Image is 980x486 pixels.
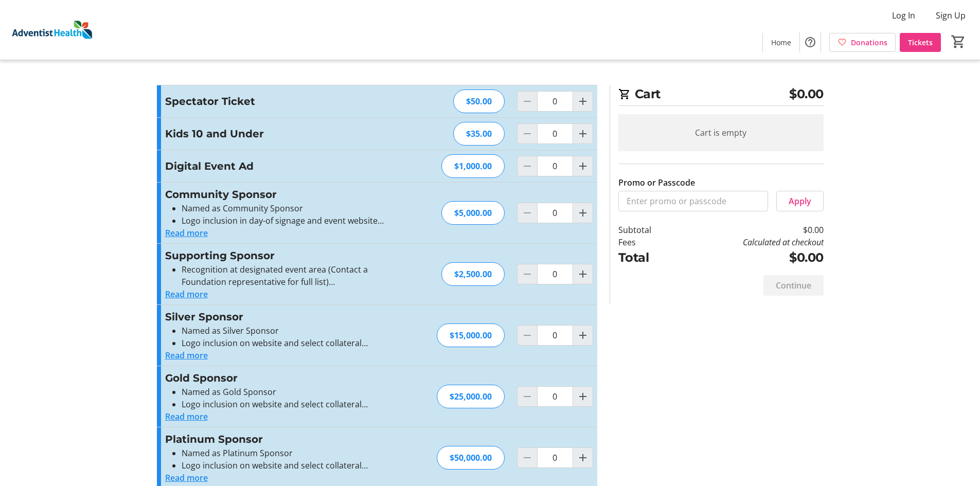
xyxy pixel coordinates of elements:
input: Gold Sponsor Quantity [537,386,573,407]
input: Supporting Sponsor Quantity [537,264,573,284]
h3: Community Sponsor [165,187,390,202]
button: Increment by one [573,326,593,345]
input: Community Sponsor Quantity [537,203,573,223]
span: $0.00 [789,85,824,103]
h3: Silver Sponsor [165,309,390,325]
td: Total [618,248,678,267]
button: Increment by one [573,156,593,176]
td: Subtotal [618,224,678,236]
span: Donations [851,37,887,48]
div: $50,000.00 [437,446,505,470]
h3: Gold Sponsor [165,370,390,386]
li: Logo inclusion on website and select collateral [182,459,390,472]
h3: Spectator Ticket [165,94,390,109]
span: Log In [892,9,915,22]
li: Named as Platinum Sponsor [182,447,390,459]
button: Increment by one [573,203,593,223]
div: $2,500.00 [441,262,505,286]
div: $35.00 [453,122,505,146]
span: Home [771,37,791,48]
td: Calculated at checkout [678,236,823,248]
li: Named as Silver Sponsor [182,325,390,337]
h3: Platinum Sponsor [165,431,390,447]
button: Log In [884,7,923,24]
input: Silver Sponsor Quantity [537,325,573,346]
td: Fees [618,236,678,248]
label: Promo or Passcode [618,176,695,189]
a: Tickets [900,33,941,52]
button: Read more [165,288,208,300]
td: $0.00 [678,248,823,267]
span: Sign Up [936,9,966,22]
h3: Supporting Sponsor [165,248,390,263]
div: $50.00 [453,89,505,113]
h3: Kids 10 and Under [165,126,390,141]
button: Increment by one [573,124,593,143]
button: Read more [165,349,208,362]
button: Apply [776,191,824,211]
button: Read more [165,472,208,484]
input: Platinum Sponsor Quantity [537,447,573,468]
button: Increment by one [573,387,593,406]
span: Apply [789,195,811,207]
li: Logo inclusion on website and select collateral [182,398,390,410]
button: Read more [165,410,208,423]
div: $5,000.00 [441,201,505,225]
button: Sign Up [928,7,974,24]
button: Increment by one [573,264,593,284]
h3: Digital Event Ad [165,158,390,174]
a: Home [763,33,799,52]
input: Digital Event Ad Quantity [537,156,573,176]
a: Donations [829,33,896,52]
span: Tickets [908,37,933,48]
div: $15,000.00 [437,323,505,347]
button: Help [800,32,821,52]
li: Recognition at designated event area (Contact a Foundation representative for full list) [182,263,390,288]
li: Logo inclusion on website and select collateral [182,337,390,349]
input: Kids 10 and Under Quantity [537,123,573,144]
div: $1,000.00 [441,154,505,178]
button: Read more [165,227,208,239]
div: $25,000.00 [437,385,505,408]
li: Named as Community Sponsor [182,202,390,214]
button: Increment by one [573,448,593,467]
input: Enter promo or passcode [618,191,768,211]
button: Cart [949,32,968,51]
div: Cart is empty [618,114,824,151]
h2: Cart [618,85,824,106]
button: Increment by one [573,92,593,111]
li: Named as Gold Sponsor [182,386,390,398]
input: Spectator Ticket Quantity [537,91,573,112]
img: Adventist Health's Logo [6,4,98,56]
td: $0.00 [678,224,823,236]
li: Logo inclusion in day-of signage and event website [182,214,390,227]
